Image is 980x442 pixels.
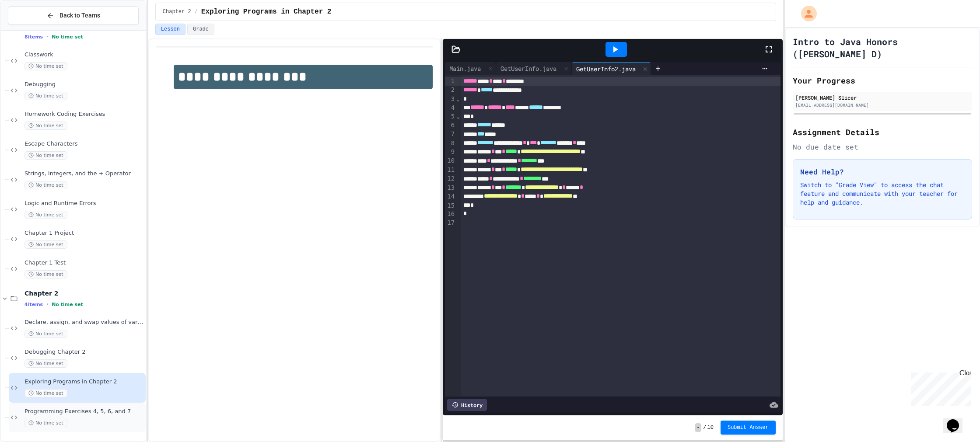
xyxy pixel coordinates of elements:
div: GetUserInfo.java [496,62,572,75]
div: 6 [445,121,456,130]
span: Fold line [456,95,460,102]
div: 2 [445,86,456,94]
div: 9 [445,148,456,157]
span: No time set [52,302,83,307]
button: Lesson [155,24,185,35]
span: 10 [707,424,714,431]
span: No time set [24,389,67,397]
span: No time set [24,151,67,160]
div: Main.java [445,64,485,73]
div: 15 [445,202,456,210]
span: / [195,8,198,15]
span: Programming Exercises 4, 5, 6, and 7 [24,408,144,415]
h3: Need Help? [800,167,965,177]
span: Chapter 2 [163,8,191,15]
span: 8 items [24,34,43,40]
span: Classwork [24,51,144,59]
button: Back to Teams [8,6,139,25]
div: 8 [445,139,456,148]
span: No time set [24,270,67,278]
div: 7 [445,130,456,139]
span: No time set [24,211,67,219]
span: No time set [24,359,67,368]
span: Debugging [24,81,144,88]
div: 13 [445,184,456,192]
span: Exploring Programs in Chapter 2 [24,378,144,386]
iframe: chat widget [943,407,971,433]
div: Main.java [445,62,496,75]
div: GetUserInfo2.java [572,62,651,75]
div: Chat with us now!Close [3,3,60,56]
span: No time set [24,181,67,189]
h2: Your Progress [793,74,972,87]
span: • [46,301,48,308]
span: Debugging Chapter 2 [24,348,144,356]
span: Chapter 2 [24,289,144,297]
div: No due date set [793,142,972,152]
span: No time set [52,34,83,40]
span: Escape Characters [24,140,144,148]
span: No time set [24,240,67,249]
button: Submit Answer [721,421,776,435]
span: Back to Teams [59,11,100,20]
span: Fold line [456,113,460,120]
div: History [447,399,487,411]
span: No time set [24,92,67,100]
span: - [695,423,701,432]
div: 11 [445,166,456,174]
span: Exploring Programs in Chapter 2 [201,7,332,17]
div: GetUserInfo.java [496,64,561,73]
div: 12 [445,174,456,183]
span: Homework Coding Exercises [24,111,144,118]
div: 16 [445,210,456,219]
h2: Assignment Details [793,126,972,138]
div: 5 [445,112,456,121]
div: 17 [445,219,456,227]
span: No time set [24,122,67,130]
div: 3 [445,95,456,104]
div: 1 [445,77,456,86]
p: Switch to "Grade View" to access the chat feature and communicate with your teacher for help and ... [800,181,965,207]
span: No time set [24,62,67,70]
iframe: chat widget [907,369,971,406]
span: 4 items [24,302,43,307]
span: Declare, assign, and swap values of variables [24,319,144,326]
div: My Account [792,3,819,24]
div: [EMAIL_ADDRESS][DOMAIN_NAME] [795,102,969,108]
span: Logic and Runtime Errors [24,200,144,207]
span: Strings, Integers, and the + Operator [24,170,144,177]
div: [PERSON_NAME] Slicer [795,94,969,101]
span: • [46,33,48,40]
div: GetUserInfo2.java [572,64,640,73]
span: Chapter 1 Test [24,259,144,267]
span: No time set [24,330,67,338]
div: 14 [445,192,456,201]
span: Chapter 1 Project [24,230,144,237]
span: Submit Answer [728,424,769,431]
div: 4 [445,104,456,112]
h1: Intro to Java Honors ([PERSON_NAME] D) [793,35,972,60]
span: / [703,424,706,431]
button: Grade [187,24,214,35]
div: 10 [445,157,456,165]
span: No time set [24,419,67,427]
